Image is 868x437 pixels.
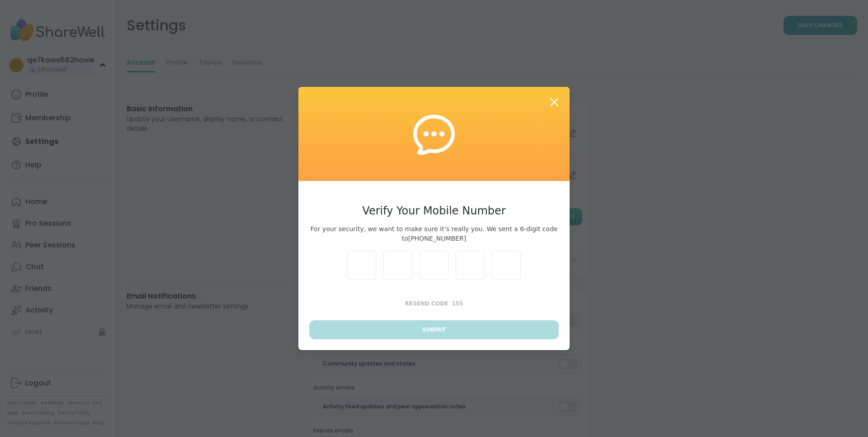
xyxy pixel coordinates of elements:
[405,300,448,307] span: Resend Code
[422,326,446,334] span: Submit
[309,294,559,313] button: Resend Code15s
[452,300,463,307] span: 15 s
[309,224,559,243] span: For your security, we want to make sure it’s really you. We sent a 6-digit code to [PHONE_NUMBER]
[309,320,559,339] button: Submit
[309,203,559,219] h3: Verify Your Mobile Number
